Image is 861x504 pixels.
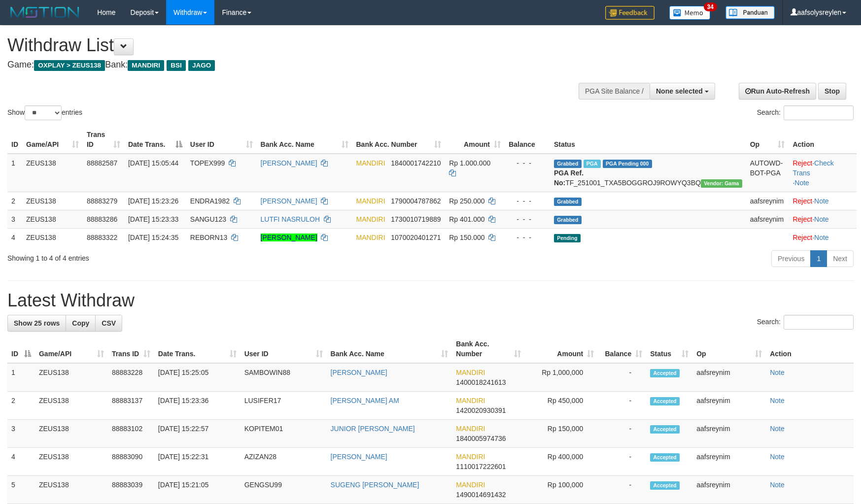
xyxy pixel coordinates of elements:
[391,234,441,241] span: Copy 1070020401271 to clipboard
[692,363,766,392] td: aafsreynim
[449,159,490,167] span: Rp 1.000.000
[190,215,226,223] span: SANGU123
[190,197,230,205] span: ENDRA1982
[456,463,506,470] span: Copy 1110017222601 to clipboard
[391,197,441,205] span: Copy 1790004787862 to clipboard
[154,363,241,392] td: [DATE] 15:25:05
[757,315,854,330] label: Search:
[331,369,387,376] a: [PERSON_NAME]
[7,35,564,55] h1: Withdraw List
[22,210,83,228] td: ZEUS138
[7,315,66,332] a: Show 25 rows
[22,228,83,246] td: ZEUS138
[598,392,646,420] td: -
[789,210,857,228] td: ·
[456,378,506,386] span: Copy 1400018241613 to clipboard
[108,363,154,392] td: 88883228
[356,159,385,167] span: MANDIRI
[445,126,505,154] th: Amount: activate to sort column ascending
[650,397,680,405] span: Accepted
[261,215,320,223] a: LUTFI NASRULOH
[327,335,452,363] th: Bank Acc. Name: activate to sort column ascending
[22,154,83,192] td: ZEUS138
[739,83,816,100] a: Run Auto-Refresh
[525,363,598,392] td: Rp 1,000,000
[509,233,546,242] div: - - -
[72,319,89,327] span: Copy
[603,160,652,168] span: PGA Pending
[650,481,680,490] span: Accepted
[128,197,178,205] span: [DATE] 15:23:26
[746,126,789,154] th: Op: activate to sort column ascending
[35,335,108,363] th: Game/API: activate to sort column ascending
[792,159,812,167] a: Reject
[352,126,446,154] th: Bank Acc. Number: activate to sort column ascending
[7,5,82,20] img: MOTION_logo.png
[794,179,809,187] a: Note
[704,2,717,11] span: 34
[452,335,525,363] th: Bank Acc. Number: activate to sort column ascending
[509,158,546,168] div: - - -
[554,234,581,242] span: Pending
[7,249,351,263] div: Showing 1 to 4 of 4 entries
[598,363,646,392] td: -
[456,397,485,404] span: MANDIRI
[449,197,484,205] span: Rp 250.000
[22,192,83,210] td: ZEUS138
[456,491,506,499] span: Copy 1490014691432 to clipboard
[525,335,598,363] th: Amount: activate to sort column ascending
[598,448,646,476] td: -
[391,215,441,223] span: Copy 1730010719889 to clipboard
[108,476,154,504] td: 88883039
[7,210,22,228] td: 3
[814,197,829,205] a: Note
[102,319,116,327] span: CSV
[746,210,789,228] td: aafsreynim
[261,197,317,205] a: [PERSON_NAME]
[190,234,227,241] span: REBORN13
[331,397,399,404] a: [PERSON_NAME] AM
[784,315,854,330] input: Search:
[331,425,415,433] a: JUNIOR [PERSON_NAME]
[818,83,846,100] a: Stop
[656,87,703,95] span: None selected
[356,197,385,205] span: MANDIRI
[650,453,680,462] span: Accepted
[554,169,584,187] b: PGA Ref. No:
[241,392,327,420] td: LUSIFER17
[188,60,215,71] span: JAGO
[449,215,484,223] span: Rp 401.000
[7,154,22,192] td: 1
[509,214,546,224] div: - - -
[598,335,646,363] th: Balance: activate to sort column ascending
[550,154,746,192] td: TF_251001_TXA5BOGGROJ9ROWYQ3BQ
[605,6,654,20] img: Feedback.jpg
[792,159,833,177] a: Check Trans
[87,234,117,241] span: 88883322
[128,159,178,167] span: [DATE] 15:05:44
[7,60,564,70] h4: Game: Bank:
[456,453,485,461] span: MANDIRI
[746,154,789,192] td: AUTOWD-BOT-PGA
[35,363,108,392] td: ZEUS138
[509,196,546,206] div: - - -
[650,83,715,100] button: None selected
[792,197,812,205] a: Reject
[770,453,785,461] a: Note
[154,392,241,420] td: [DATE] 15:23:36
[154,476,241,504] td: [DATE] 15:21:05
[14,319,60,327] span: Show 25 rows
[128,60,164,71] span: MANDIRI
[7,363,35,392] td: 1
[241,448,327,476] td: AZIZAN28
[261,234,317,241] a: [PERSON_NAME]
[7,476,35,504] td: 5
[525,392,598,420] td: Rp 450,000
[35,420,108,448] td: ZEUS138
[7,448,35,476] td: 4
[108,392,154,420] td: 88883137
[456,425,485,433] span: MANDIRI
[95,315,122,332] a: CSV
[584,160,601,168] span: Marked by aafnoeunsreypich
[554,216,582,224] span: Grabbed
